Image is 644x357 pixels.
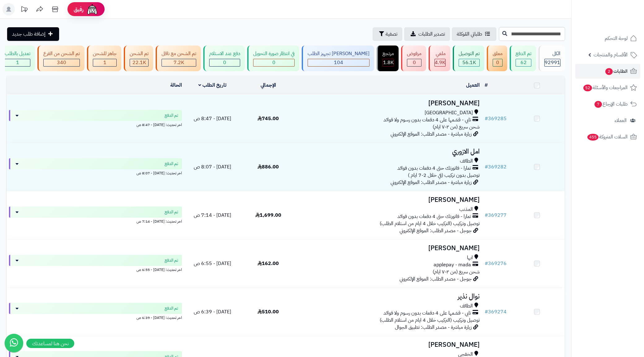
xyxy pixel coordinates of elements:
span: # [485,115,488,122]
a: تم الشحن مع ناقل 7.2K [154,46,202,71]
span: 104 [334,59,343,66]
span: الطائف [460,158,473,165]
div: اخر تحديث: [DATE] - 6:55 ص [9,266,182,272]
a: تم الدفع 62 [508,46,537,71]
span: # [485,211,488,219]
span: تم الدفع [165,257,178,263]
a: دفع عند الاستلام 0 [202,46,246,71]
span: زيارة مباشرة - مصدر الطلب: الموقع الإلكتروني [391,130,472,138]
span: رفيق [74,6,84,13]
span: العملاء [615,116,627,125]
span: ابها [467,254,473,261]
a: تحديثات المنصة [16,3,32,17]
span: 7.2K [174,59,184,66]
div: تم الشحن [130,50,149,57]
div: معلق [493,50,503,57]
a: السلات المتروكة455 [575,129,640,144]
span: 1 [103,59,106,66]
button: تصفية [373,27,402,41]
span: 56.1K [462,59,476,66]
span: توصيل وتركيب (التركيب خلال 4 ايام من استلام الطلب) [380,316,480,324]
span: الأقسام والمنتجات [594,50,628,59]
h3: [PERSON_NAME] [299,196,480,203]
span: 4.9K [435,59,445,66]
span: [DATE] - 6:55 ص [194,260,231,267]
h3: [PERSON_NAME] [299,245,480,252]
a: # [485,81,488,89]
span: تمارا - فاتورتك حتى 4 دفعات بدون فوائد [397,213,471,220]
a: العميل [466,81,480,89]
a: العملاء [575,113,640,128]
h3: نوال نذير [299,293,480,300]
span: 1 [16,59,19,66]
span: applepay - mada [434,261,471,268]
a: #369277 [485,211,507,219]
span: تابي - قسّمها على 4 دفعات بدون رسوم ولا فوائد [383,116,471,124]
a: مرفوض 0 [400,46,427,71]
a: مرتجع 1.8K [375,46,400,71]
a: #369285 [485,115,507,122]
div: 22099 [130,59,148,66]
a: #369276 [485,260,507,267]
span: 22.1K [132,59,146,66]
a: تم الشحن من الفرع 340 [36,46,86,71]
span: [GEOGRAPHIC_DATA] [425,109,473,116]
a: تاريخ الطلب [198,81,227,89]
span: شحن سريع (من ٢-٧ ايام) [433,268,480,276]
div: 340 [44,59,80,66]
span: تم الدفع [165,209,178,215]
h3: [PERSON_NAME] [299,100,480,107]
span: 340 [57,59,66,66]
a: تم الشحن 22.1K [123,46,154,71]
span: 0 [223,59,226,66]
span: [DATE] - 8:47 ص [194,115,231,122]
span: 162.00 [257,260,279,267]
div: 4921 [435,59,445,66]
div: 0 [253,59,294,66]
span: 1,699.00 [255,211,281,219]
span: 62 [521,59,527,66]
a: [PERSON_NAME] تجهيز الطلب 104 [300,46,375,71]
div: 1 [93,59,116,66]
a: الطلبات2 [575,64,640,79]
a: تصدير الطلبات [404,27,450,41]
div: تم الشحن مع ناقل [162,50,196,57]
div: اخر تحديث: [DATE] - 7:14 ص [9,218,182,224]
span: 1.8K [383,59,394,66]
h3: [PERSON_NAME] [299,341,480,348]
span: 52 [583,85,592,91]
span: المذنب [459,206,473,213]
span: تصدير الطلبات [418,30,445,38]
div: 0 [407,59,421,66]
a: إضافة طلب جديد [7,27,59,41]
a: معلق 0 [486,46,508,71]
span: الطائف [460,303,473,310]
div: 62 [516,59,531,66]
div: [PERSON_NAME] تجهيز الطلب [308,50,370,57]
img: ai-face.png [86,3,98,15]
div: في انتظار صورة التحويل [253,50,295,57]
div: الكل [544,50,560,57]
div: جاهز للشحن [93,50,117,57]
span: تمارا - فاتورتك حتى 4 دفعات بدون فوائد [397,165,471,172]
div: 56076 [459,59,479,66]
span: 0 [496,59,499,66]
div: تم الشحن من الفرع [43,50,80,57]
span: جوجل - مصدر الطلب: الموقع الإلكتروني [400,275,472,283]
a: الإجمالي [261,81,276,89]
span: إضافة طلب جديد [12,30,45,38]
div: 7223 [162,59,196,66]
div: دفع عند الاستلام [209,50,240,57]
div: مرفوض [407,50,421,57]
span: تم الدفع [165,305,178,311]
span: توصيل وتركيب (التركيب خلال 4 ايام من استلام الطلب) [380,220,480,227]
div: تم التوصيل [459,50,480,57]
span: شحن سريع (من ٢-٧ ايام) [433,123,480,131]
a: لوحة التحكم [575,31,640,46]
span: 0 [272,59,275,66]
div: 1 [5,59,30,66]
a: #369282 [485,163,507,171]
span: زيارة مباشرة - مصدر الطلب: تطبيق الجوال [395,324,472,331]
span: [DATE] - 6:39 ص [194,308,231,316]
a: ملغي 4.9K [427,46,452,71]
